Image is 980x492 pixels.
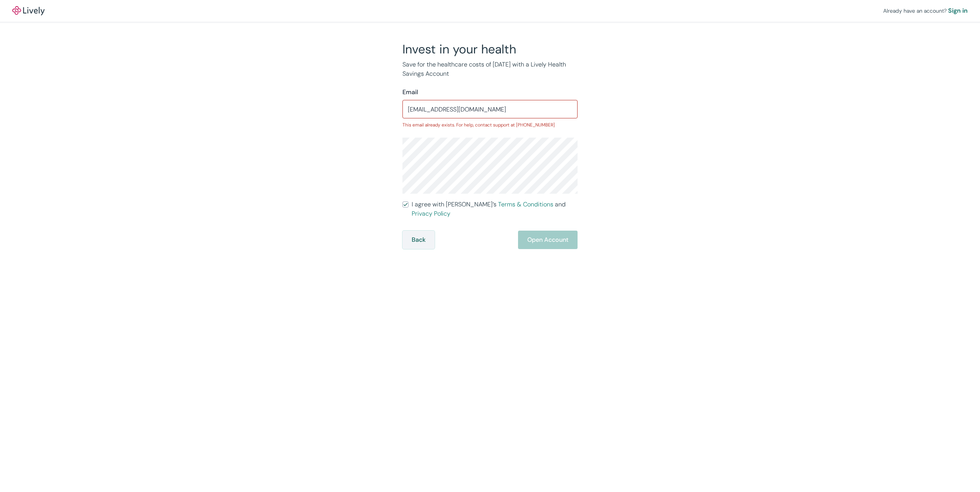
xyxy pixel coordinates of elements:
span: I agree with [PERSON_NAME]’s and [412,200,578,218]
button: Back [402,231,435,249]
label: Email [402,88,418,97]
img: Lively [12,6,45,15]
p: Save for the healthcare costs of [DATE] with a Lively Health Savings Account [402,60,578,78]
div: Already have an account? [883,6,968,15]
p: This email already exists. For help, contact support at [PHONE_NUMBER] [402,121,578,128]
h2: Invest in your health [402,42,578,57]
a: Sign in [948,6,968,15]
a: Privacy Policy [412,209,450,218]
a: LivelyLively [12,6,45,15]
a: Terms & Conditions [498,200,553,208]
